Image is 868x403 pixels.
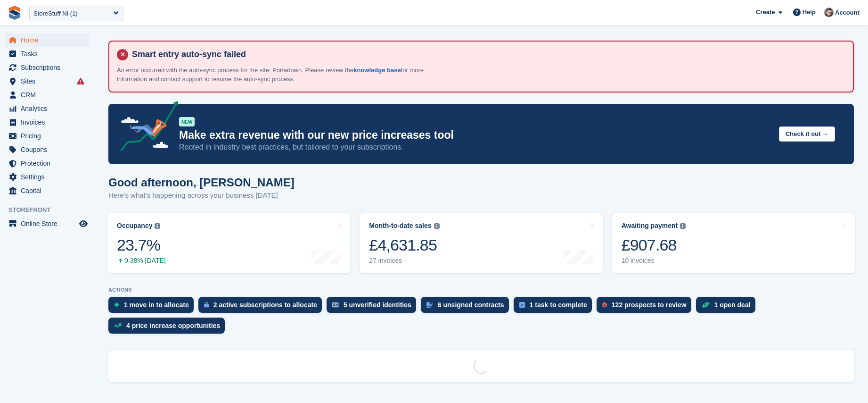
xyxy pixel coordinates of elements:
a: 5 unverified identities [327,297,421,318]
a: menu [5,61,89,74]
span: Help [802,8,816,17]
span: Analytics [21,102,77,115]
a: menu [5,129,89,143]
a: Occupancy 23.7% 0.38% [DATE] [107,213,350,273]
span: Sites [21,75,77,88]
div: 1 task to complete [530,301,587,309]
span: CRM [21,88,77,101]
img: active_subscription_to_allocate_icon-d502201f5373d7db506a760aba3b589e785aa758c864c3986d89f69b8ff3... [204,302,209,308]
span: Capital [21,184,77,197]
span: Invoices [21,116,77,129]
div: 122 prospects to review [612,301,687,309]
span: Create [756,8,775,17]
a: Awaiting payment £907.68 10 invoices [612,213,855,273]
a: Preview store [78,218,89,229]
img: price-adjustments-announcement-icon-8257ccfd72463d97f412b2fc003d46551f7dbcb40ab6d574587a9cd5c0d94... [113,101,179,155]
a: menu [5,217,89,230]
div: StoreStuff NI (1) [33,9,78,18]
p: Rooted in industry best practices, but tailored to your subscriptions. [179,142,771,152]
span: Pricing [21,129,77,143]
a: menu [5,75,89,88]
button: Check it out → [779,126,835,142]
a: menu [5,47,89,60]
span: Online Store [21,217,77,230]
div: 5 unverified identities [344,301,411,309]
div: 2 active subscriptions to allocate [213,301,317,309]
img: move_ins_to_allocate_icon-fdf77a2bb77ea45bf5b3d319d69a93e2d87916cf1d5bf7949dd705db3b84f3ca.svg [114,302,119,308]
div: NEW [179,117,195,126]
a: 4 price increase opportunities [108,318,229,338]
div: Month-to-date sales [369,222,431,230]
span: Subscriptions [21,61,77,74]
img: task-75834270c22a3079a89374b754ae025e5fb1db73e45f91037f5363f120a921f8.svg [519,302,525,308]
img: price_increase_opportunities-93ffe204e8149a01c8c9dc8f82e8f89637d9d84a8eef4429ea346261dce0b2c0.svg [114,323,122,327]
span: Home [21,34,77,47]
span: Settings [21,170,77,184]
a: menu [5,157,89,170]
span: Tasks [21,47,77,60]
a: 1 open deal [696,297,760,318]
img: verify_identity-adf6edd0f0f0b5bbfe63781bf79b02c33cf7c696d77639b501bdc392416b5a36.svg [332,302,339,308]
a: menu [5,170,89,184]
div: 6 unsigned contracts [438,301,504,309]
div: Occupancy [117,222,152,230]
a: 6 unsigned contracts [421,297,514,318]
div: £4,631.85 [369,235,439,255]
div: 23.7% [117,235,166,255]
p: ACTIONS [108,287,854,293]
i: Smart entry sync failures have occurred [77,77,84,85]
span: Protection [21,157,77,170]
a: Month-to-date sales £4,631.85 27 invoices [360,213,602,273]
div: 27 invoices [369,257,439,265]
a: menu [5,102,89,115]
p: An error occurred with the auto-sync process for the site: Portadown. Please review the for more ... [117,66,447,84]
a: knowledge base [353,67,401,74]
div: 1 move in to allocate [124,301,189,309]
span: Storefront [8,205,94,215]
h4: Smart entry auto-sync failed [128,49,845,60]
a: 122 prospects to review [597,297,696,318]
a: 2 active subscriptions to allocate [198,297,327,318]
p: Make extra revenue with our new price increases tool [179,128,771,142]
span: Account [835,8,860,17]
img: icon-info-grey-7440780725fd019a000dd9b08b2336e03edf1995a4989e88bcd33f0948082b44.svg [680,223,686,229]
a: menu [5,184,89,197]
div: £907.68 [622,235,686,255]
img: stora-icon-8386f47178a22dfd0bd8f6a31ec36ba5ce8667c1dd55bd0f319d3a0aa187defe.svg [8,6,22,20]
p: Here's what's happening across your business [DATE] [108,190,295,201]
img: prospect-51fa495bee0391a8d652442698ab0144808aea92771e9ea1ae160a38d050c398.svg [602,302,607,308]
a: menu [5,34,89,47]
a: 1 task to complete [514,297,597,318]
div: 4 price increase opportunities [126,322,220,329]
h1: Good afternoon, [PERSON_NAME] [108,176,295,189]
img: icon-info-grey-7440780725fd019a000dd9b08b2336e03edf1995a4989e88bcd33f0948082b44.svg [155,223,160,229]
img: deal-1b604bf984904fb50ccaf53a9ad4b4a5d6e5aea283cecdc64d6e3604feb123c2.svg [702,302,710,308]
a: 1 move in to allocate [108,297,198,318]
div: 10 invoices [622,257,686,265]
div: 1 open deal [714,301,751,309]
div: Awaiting payment [622,222,678,230]
img: Steven Hylands [824,8,834,17]
span: Coupons [21,143,77,156]
a: menu [5,88,89,101]
img: contract_signature_icon-13c848040528278c33f63329250d36e43548de30e8caae1d1a13099fd9432cc5.svg [426,302,433,308]
img: icon-info-grey-7440780725fd019a000dd9b08b2336e03edf1995a4989e88bcd33f0948082b44.svg [434,223,440,229]
div: 0.38% [DATE] [117,257,166,265]
a: menu [5,116,89,129]
a: menu [5,143,89,156]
